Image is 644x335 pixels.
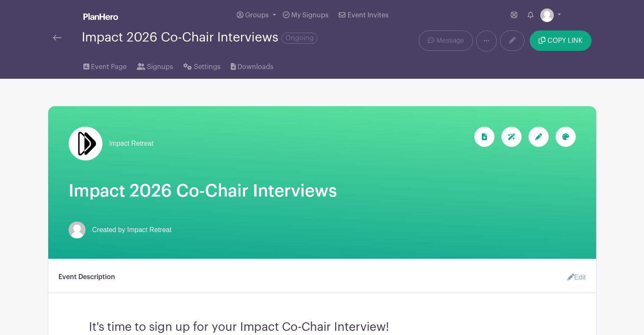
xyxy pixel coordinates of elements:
[194,62,221,72] span: Settings
[238,62,274,72] span: Downloads
[282,33,318,44] span: Ongoing
[348,12,389,19] span: Event Invites
[69,127,102,161] img: Double%20Arrow%20Logo.jpg
[83,52,127,79] a: Event Page
[53,35,61,41] img: back-arrow-29a5d9b10d5bd6ae65dc969a981735edf675c4d7a1fe02e03b50dbd4ba3cdb55.svg
[530,30,591,51] button: COPY LINK
[547,37,583,44] span: COPY LINK
[92,225,172,235] span: Created by Impact Retreat
[58,273,115,281] h6: Event Description
[183,52,220,79] a: Settings
[137,52,173,79] a: Signups
[147,62,173,72] span: Signups
[291,12,329,19] span: My Signups
[91,62,127,72] span: Event Page
[245,12,269,19] span: Groups
[69,221,86,238] img: default-ce2991bfa6775e67f084385cd625a349d9dcbb7a52a09fb2fda1e96e2d18dcdb.png
[419,30,473,51] a: Message
[69,181,576,201] h1: Impact 2026 Co-Chair Interviews
[540,8,554,22] img: default-ce2991bfa6775e67f084385cd625a349d9dcbb7a52a09fb2fda1e96e2d18dcdb.png
[231,52,274,79] a: Downloads
[82,30,318,44] div: Impact 2026 Co-Chair Interviews
[109,138,154,149] span: Impact Retreat
[437,36,464,46] span: Message
[69,127,154,161] a: Impact Retreat
[83,13,118,20] img: logo_white-6c42ec7e38ccf1d336a20a19083b03d10ae64f83f12c07503d8b9e83406b4c7d.svg
[89,313,556,335] h3: It's time to sign up for your Impact Co-Chair Interview!
[561,269,586,286] a: Edit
